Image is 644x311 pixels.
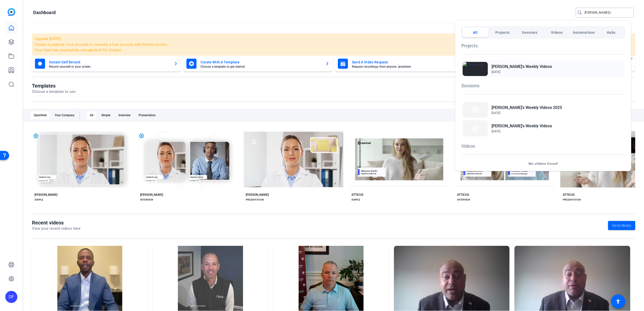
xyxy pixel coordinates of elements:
span: Projects [495,28,510,37]
span: [DATE] [492,111,500,115]
h2: [PERSON_NAME]'s Weekly Videos [492,64,552,70]
span: [DATE] [492,130,500,133]
span: Sessions [522,28,537,37]
h1: Videos [461,143,625,149]
p: No videos found [529,161,558,167]
span: Automations [573,28,595,37]
span: [DATE] [492,70,500,74]
span: All [473,28,478,37]
h2: [PERSON_NAME]'s Weekly Videos 2025 [492,105,562,111]
img: Thumbnail [463,120,488,136]
h1: Projects [461,42,625,49]
img: Thumbnail [463,62,488,76]
span: Hubs [607,28,616,37]
span: Videos [551,28,563,37]
img: Thumbnail [463,102,488,118]
h1: Sessions [461,82,625,89]
h2: [PERSON_NAME]'s Weekly Videos [492,123,552,129]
